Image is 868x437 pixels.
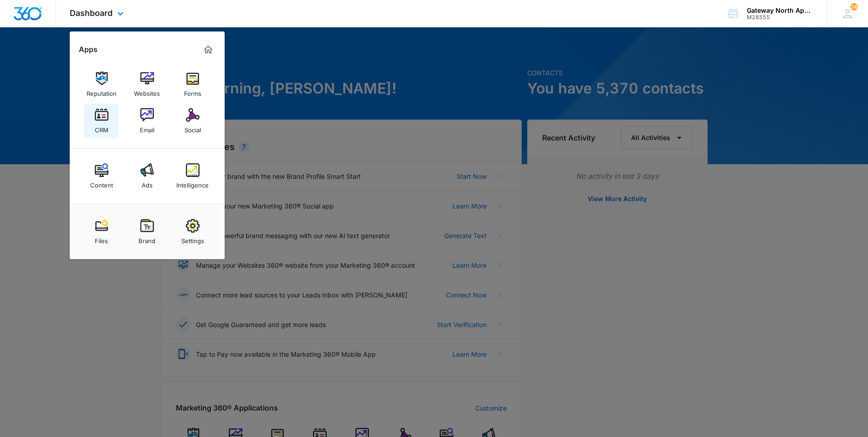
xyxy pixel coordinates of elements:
div: account id [747,14,813,21]
a: Intelligence [175,159,210,193]
div: Settings [181,233,204,245]
div: Ads [142,177,153,189]
a: CRM [84,104,119,138]
div: Forms [184,85,201,97]
div: Reputation [87,85,117,97]
div: Intelligence [176,177,209,189]
a: Marketing 360® Dashboard [201,42,216,57]
div: Social [185,122,201,134]
a: Websites [130,67,164,102]
a: Forms [175,67,210,102]
a: Content [84,159,119,193]
div: Content [90,177,113,189]
div: account name [747,7,813,14]
div: CRM [95,122,108,134]
a: Email [130,104,164,138]
a: Settings [175,214,210,249]
a: Ads [130,159,164,193]
div: Brand [139,233,155,245]
div: Files [95,233,108,245]
span: 24 [850,3,858,10]
a: Files [84,214,119,249]
span: Dashboard [70,8,113,18]
a: Brand [130,214,164,249]
a: Reputation [84,67,119,102]
div: Email [140,122,154,134]
a: Social [175,104,210,138]
div: Websites [134,85,160,97]
h2: Apps [79,45,98,54]
div: notifications count [850,3,858,10]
